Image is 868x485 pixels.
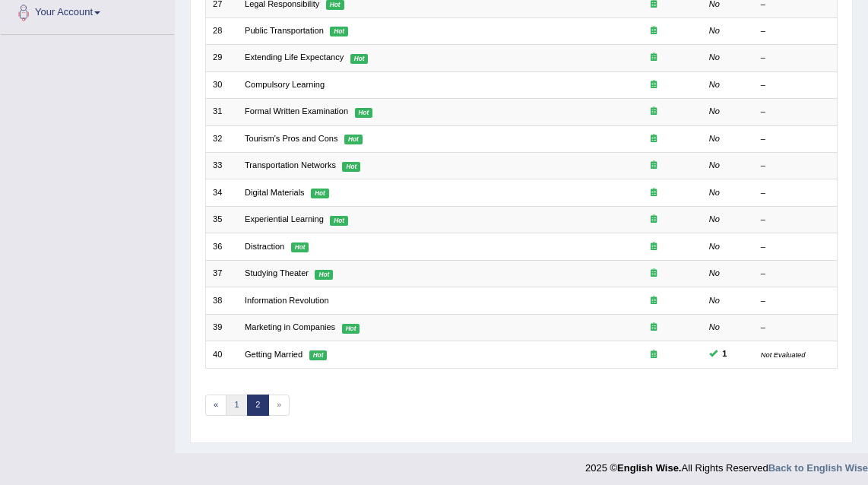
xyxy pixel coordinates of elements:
[709,160,720,170] em: No
[205,71,238,98] td: 30
[709,80,720,89] em: No
[355,108,373,118] em: Hot
[245,80,325,89] a: Compulsory Learning
[709,214,720,223] em: No
[205,287,238,314] td: 38
[612,349,695,361] div: Exam occurring question
[709,188,720,197] em: No
[205,206,238,233] td: 35
[761,295,830,307] div: –
[709,322,720,331] em: No
[718,347,732,361] span: You can still take this question
[311,189,329,198] em: Hot
[612,79,695,91] div: Exam occurring question
[761,160,830,172] div: –
[761,187,830,199] div: –
[612,241,695,253] div: Exam occurring question
[350,54,369,64] em: Hot
[205,153,238,179] td: 33
[245,52,344,62] a: Extending Life Expectancy
[768,462,868,474] a: Back to English Wise
[268,395,290,416] span: »
[612,106,695,118] div: Exam occurring question
[612,295,695,307] div: Exam occurring question
[761,79,830,91] div: –
[245,134,337,143] a: Tourism's Pros and Cons
[245,26,324,35] a: Public Transportation
[612,322,695,334] div: Exam occurring question
[205,125,238,152] td: 32
[247,395,269,416] a: 2
[342,162,360,172] em: Hot
[761,241,830,253] div: –
[612,160,695,172] div: Exam occurring question
[330,216,348,226] em: Hot
[315,270,333,280] em: Hot
[709,106,720,116] em: No
[205,395,227,416] a: «
[585,453,868,475] div: 2025 © All Rights Reserved
[205,17,238,44] td: 28
[291,242,309,252] em: Hot
[761,133,830,145] div: –
[761,214,830,226] div: –
[205,179,238,206] td: 34
[761,268,830,280] div: –
[245,214,324,223] a: Experiential Learning
[205,45,238,71] td: 29
[205,260,238,287] td: 37
[612,25,695,37] div: Exam occurring question
[709,268,720,277] em: No
[205,341,238,368] td: 40
[330,27,348,36] em: Hot
[245,188,305,197] a: Digital Materials
[612,214,695,226] div: Exam occurring question
[245,350,303,359] a: Getting Married
[617,462,681,474] strong: English Wise.
[612,133,695,145] div: Exam occurring question
[709,296,720,305] em: No
[709,26,720,35] em: No
[709,242,720,251] em: No
[245,296,329,305] a: Information Revolution
[612,52,695,64] div: Exam occurring question
[709,52,720,62] em: No
[761,52,830,64] div: –
[245,106,348,116] a: Formal Written Examination
[245,322,335,331] a: Marketing in Companies
[245,242,284,251] a: Distraction
[205,314,238,341] td: 39
[612,268,695,280] div: Exam occurring question
[245,160,336,170] a: Transportation Networks
[309,350,328,360] em: Hot
[226,395,248,416] a: 1
[761,25,830,37] div: –
[761,106,830,118] div: –
[761,322,830,334] div: –
[342,324,360,334] em: Hot
[205,99,238,125] td: 31
[344,135,363,144] em: Hot
[205,233,238,260] td: 36
[761,350,806,359] small: Not Evaluated
[612,187,695,199] div: Exam occurring question
[245,268,309,277] a: Studying Theater
[709,134,720,143] em: No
